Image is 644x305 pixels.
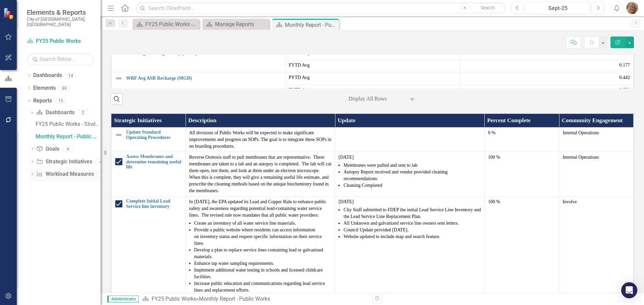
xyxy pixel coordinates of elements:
div: 6 [63,146,73,152]
div: 2 [78,110,89,116]
td: Double-Click to Edit [335,152,485,197]
td: Double-Click to Edit [185,197,335,297]
span: Involve [562,199,577,204]
span: PYTD Avg [289,74,456,81]
td: Double-Click to Edit Right Click for Context Menu [111,197,185,297]
td: Double-Click to Edit [559,128,634,152]
span: Implement additional water testing in schools and licensed childcare facilities. [194,268,323,279]
td: Double-Click to Edit [484,197,559,297]
div: 4 [96,159,106,164]
small: City of [GEOGRAPHIC_DATA], [GEOGRAPHIC_DATA] [27,16,94,27]
img: Completed [115,200,123,208]
td: Double-Click to Edit Right Click for Context Menu [111,72,285,97]
li: Website updated to include map and search feature. [343,233,481,240]
div: 69 [59,85,70,91]
a: Strategic Initiatives [36,158,92,166]
td: Double-Click to Edit [484,128,559,152]
a: FY25 Public Works - Strategic Plan [34,119,101,130]
span: Administrator [107,296,139,302]
a: Dashboards [33,72,62,79]
span: 0.629 [620,87,630,93]
td: Double-Click to Edit [559,197,634,297]
li: Autopsy Report received and vendor provided cleaning recommendations. [343,169,481,182]
div: Open Intercom Messenger [621,282,637,298]
div: 15 [55,98,66,104]
img: Completed [115,158,123,166]
a: Manage Reports [204,20,268,28]
td: Double-Click to Edit [185,128,335,152]
img: Not Defined [115,131,123,139]
span: Provide a public website where residents can access information on inventory status and request s... [194,227,322,246]
td: Double-Click to Edit Right Click for Context Menu [111,47,285,72]
span: 0.442 [620,74,630,81]
td: Double-Click to Edit [484,152,559,197]
a: FY25 Public Works [27,37,94,45]
button: Sept-25 [526,2,590,14]
a: Update Standard Operating Procedures [126,130,182,140]
span: Create an inventory of all water service line materials. [194,221,296,226]
a: Dashboards [36,109,74,117]
p: Reverse Osmosis staff to pull membranes that are representative. These membranes are taken to a l... [189,154,332,194]
p: In [DATE], the EPA updated its Lead and Copper Rule to enhance public safety and awareness regard... [189,199,332,219]
div: Manage Reports [215,20,268,28]
span: FYTD Avg [289,87,456,93]
div: 100 % [488,154,555,161]
div: » [142,295,367,303]
div: 3 [97,171,108,177]
a: Complete Initial Lead Service line inventory [126,199,182,209]
span: Enhance tap water sampling requirements. [194,261,274,266]
li: City Staff submitted to FDEP the initial Lead Service Line Inventory and the Lead Service Line Re... [343,207,481,220]
a: Reports [33,97,52,105]
img: Hallie Pelham [626,2,638,14]
li: All Unknown and galvanized service line owners sent letters. [343,220,481,227]
span: Increase public education and communications regarding lead service lines and replacement efforts. [194,281,325,293]
span: Internal Operations [562,155,599,160]
span: Develop a plan to replace service lines containing lead or galvanized materials. [194,247,323,259]
a: Workload Measures [36,170,94,178]
td: Double-Click to Edit [559,152,634,197]
input: Search Below... [27,53,94,65]
a: FY25 Public Works [152,296,196,302]
li: Cleaning Completed [343,182,481,189]
img: ClearPoint Strategy [3,7,15,19]
a: Monthly Report - Public Works [34,131,101,142]
img: Not Defined [115,74,123,82]
td: Double-Click to Edit Right Click for Context Menu [111,152,185,197]
button: Search [471,3,504,13]
div: Monthly Report - Public Works [199,296,270,302]
a: FY25 Public Works - Strategic Plan [134,20,198,28]
td: Double-Click to Edit [335,197,485,297]
input: Search ClearPoint... [136,2,506,14]
span: 0.177 [620,62,630,69]
a: Assess Membranes and determine remaining useful life [126,154,182,169]
div: FY25 Public Works - Strategic Plan [36,121,101,127]
li: Council Update provided [DATE]. [343,227,481,233]
td: Double-Click to Edit [335,128,485,152]
div: Monthly Report - Public Works [36,134,101,140]
a: WRF Avg ASR Recharge (MGD) [126,76,282,81]
div: 14 [65,73,76,78]
div: 0 % [488,130,555,136]
p: [DATE] [338,199,481,205]
a: Elements [33,84,56,92]
td: Double-Click to Edit [185,152,335,197]
div: Monthly Report - Public Works [285,21,337,29]
span: Search [481,5,495,10]
span: FYTD Avg [289,62,456,69]
div: Sept-25 [528,4,588,12]
div: 100 % [488,199,555,205]
span: Elements & Reports [27,8,94,16]
span: Internal Operations [562,130,599,135]
p: All divisions of Public Works will be expected to make significant improvements and progress on S... [189,130,332,150]
div: FY25 Public Works - Strategic Plan [145,20,198,28]
a: Goals [36,145,59,153]
p: [DATE] [338,154,481,161]
td: Double-Click to Edit Right Click for Context Menu [111,128,185,152]
li: Membranes were pulled and sent to lab [343,162,481,169]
